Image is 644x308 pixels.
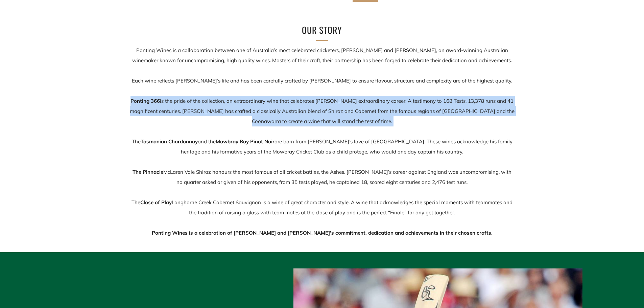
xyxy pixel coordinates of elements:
[140,199,172,206] strong: Close of Play
[216,138,275,145] strong: Mowbray Boy Pinot Noir
[129,45,515,238] p: Ponting Wines is a collaboration between one of Australia’s most celebrated cricketers, [PERSON_N...
[141,138,198,145] strong: Tasmanian Chardonnay
[130,98,160,104] strong: Ponting 366
[133,169,163,175] strong: The Pinnacle
[152,230,493,236] strong: Ponting Wines is a celebration of [PERSON_NAME] and [PERSON_NAME]'s commitment, dedication and ac...
[211,23,434,37] h2: Our Story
